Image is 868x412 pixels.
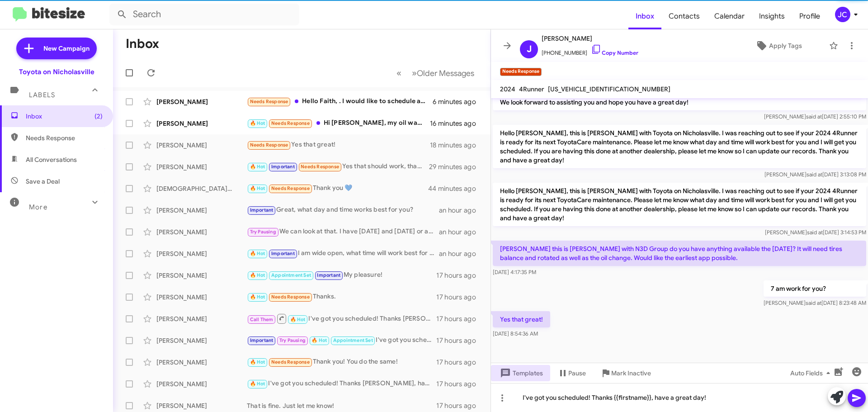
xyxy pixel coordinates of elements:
[271,120,310,126] span: Needs Response
[500,85,515,93] span: 2024
[406,64,480,82] button: Next
[500,68,542,76] small: Needs Response
[250,317,274,322] span: Call Them
[628,3,661,29] a: Inbox
[29,203,47,211] span: More
[247,248,439,259] div: I am wide open, what time will work best for you?
[493,269,536,275] span: [DATE] 4:17:35 PM
[156,227,247,237] div: [PERSON_NAME]
[247,335,436,346] div: I've got you scheduled! Thanks [PERSON_NAME], have a great day!
[247,96,433,107] div: Hello Faith, . I would like to schedule an oil change if the offer of $29.99 is still available.
[790,365,834,381] span: Auto Fields
[156,379,247,388] div: [PERSON_NAME]
[542,33,638,44] span: [PERSON_NAME]
[247,270,436,280] div: My pleasure!
[156,358,247,367] div: [PERSON_NAME]
[43,44,90,53] span: New Campaign
[301,164,339,170] span: Needs Response
[752,3,792,29] a: Insights
[493,125,866,168] p: Hello [PERSON_NAME], this is [PERSON_NAME] with Toyota on Nicholasville. I was reaching out to se...
[412,67,417,79] span: »
[433,97,483,106] div: 6 minutes ago
[436,271,483,280] div: 17 hours ago
[271,164,295,170] span: Important
[156,271,247,280] div: [PERSON_NAME]
[247,205,439,215] div: Great, what day and time works best for you?
[806,113,822,120] span: said at
[250,229,276,235] span: Try Pausing
[593,365,658,381] button: Mark Inactive
[250,272,265,278] span: 🔥 Hot
[247,357,436,367] div: Thank you! You do the same!
[250,142,288,148] span: Needs Response
[491,365,550,381] button: Templates
[491,383,868,412] div: I've got you scheduled! Thanks {{firstname}}, have a great day!
[436,314,483,323] div: 17 hours ago
[493,311,550,327] p: Yes that great!
[430,141,483,150] div: 18 minutes ago
[333,337,373,343] span: Appointment Set
[519,85,544,93] span: 4Runner
[247,292,436,302] div: Thanks.
[247,379,436,389] div: I've got you scheduled! Thanks [PERSON_NAME], have a great day!
[568,365,586,381] span: Pause
[783,365,841,381] button: Auto Fields
[271,272,311,278] span: Appointment Set
[764,299,866,306] span: [PERSON_NAME] [DATE] 8:23:48 AM
[250,164,265,170] span: 🔥 Hot
[429,162,483,171] div: 29 minutes ago
[156,141,247,150] div: [PERSON_NAME]
[29,91,55,99] span: Labels
[156,314,247,323] div: [PERSON_NAME]
[250,337,274,343] span: Important
[661,3,707,29] span: Contacts
[732,38,825,54] button: Apply Tags
[542,44,638,57] span: [PHONE_NUMBER]
[156,336,247,345] div: [PERSON_NAME]
[271,251,295,256] span: Important
[493,183,866,226] p: Hello [PERSON_NAME], this is [PERSON_NAME] with Toyota on Nicholasville. I was reaching out to se...
[707,3,752,29] a: Calendar
[156,97,247,106] div: [PERSON_NAME]
[548,85,670,93] span: [US_VEHICLE_IDENTIFICATION_NUMBER]
[806,299,821,306] span: said at
[765,229,866,236] span: [PERSON_NAME] [DATE] 3:14:53 PM
[156,249,247,258] div: [PERSON_NAME]
[439,249,483,258] div: an hour ago
[436,293,483,302] div: 17 hours ago
[247,140,430,150] div: Yes that great!
[591,49,638,56] a: Copy Number
[250,381,265,387] span: 🔥 Hot
[417,68,474,78] span: Older Messages
[250,207,274,213] span: Important
[317,272,340,278] span: Important
[156,162,247,171] div: [PERSON_NAME]
[250,185,265,191] span: 🔥 Hot
[436,358,483,367] div: 17 hours ago
[827,7,858,22] button: JC
[279,337,306,343] span: Try Pausing
[498,365,543,381] span: Templates
[429,184,483,193] div: 44 minutes ago
[16,38,97,59] a: New Campaign
[19,67,94,76] div: Toyota on Nicholasville
[391,64,407,82] button: Previous
[250,120,265,126] span: 🔥 Hot
[156,293,247,302] div: [PERSON_NAME]
[250,294,265,300] span: 🔥 Hot
[311,337,327,343] span: 🔥 Hot
[611,365,651,381] span: Mark Inactive
[835,7,850,22] div: JC
[271,359,310,365] span: Needs Response
[392,64,480,82] nav: Page navigation example
[109,4,299,25] input: Search
[156,119,247,128] div: [PERSON_NAME]
[94,112,103,121] span: (2)
[290,317,306,322] span: 🔥 Hot
[439,227,483,237] div: an hour ago
[807,229,823,236] span: said at
[126,37,159,51] h1: Inbox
